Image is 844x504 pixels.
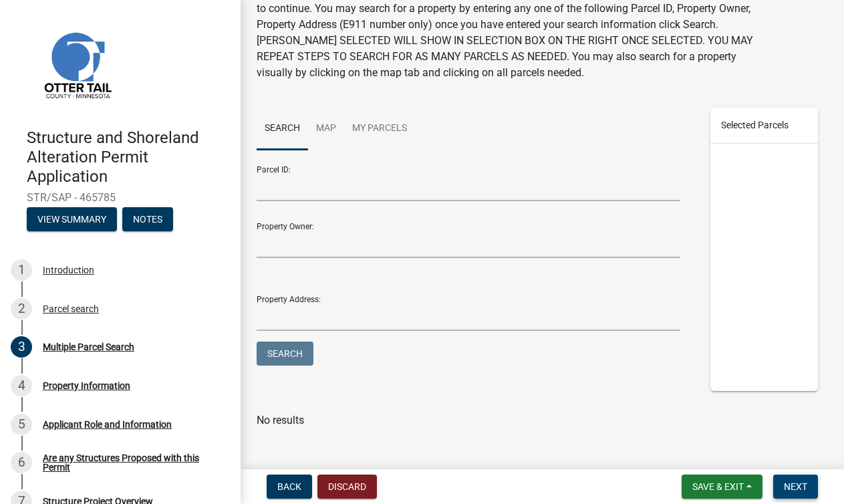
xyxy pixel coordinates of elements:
button: Search [257,342,313,366]
button: Discard [317,475,377,499]
h4: Structure and Shoreland Alteration Permit Application [27,128,230,186]
div: 5 [11,414,32,435]
div: Parcel search [43,304,99,313]
span: STR/SAP - 465785 [27,191,214,204]
div: Introduction [43,265,94,275]
a: Map [308,108,344,150]
button: View Summary [27,207,117,231]
span: Back [277,481,301,492]
div: 4 [11,375,32,396]
div: Applicant Role and Information [43,420,172,429]
wm-modal-confirm: Summary [27,215,117,226]
span: Save & Exit [692,481,744,492]
div: 6 [11,452,32,473]
a: My Parcels [344,108,415,150]
div: 2 [11,298,32,320]
div: Property Information [43,381,130,390]
div: Selected Parcels [710,108,818,144]
div: 3 [11,336,32,358]
span: Next [784,481,807,492]
button: Back [267,475,312,499]
img: Otter Tail County, Minnesota [27,14,127,114]
div: Are any Structures Proposed with this Permit [43,453,219,472]
button: Notes [122,207,173,231]
div: 1 [11,259,32,281]
button: Save & Exit [682,475,762,499]
button: Next [773,475,818,499]
div: Multiple Parcel Search [43,342,134,352]
a: Search [257,108,308,150]
wm-modal-confirm: Notes [122,215,173,226]
p: No results [257,412,828,428]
